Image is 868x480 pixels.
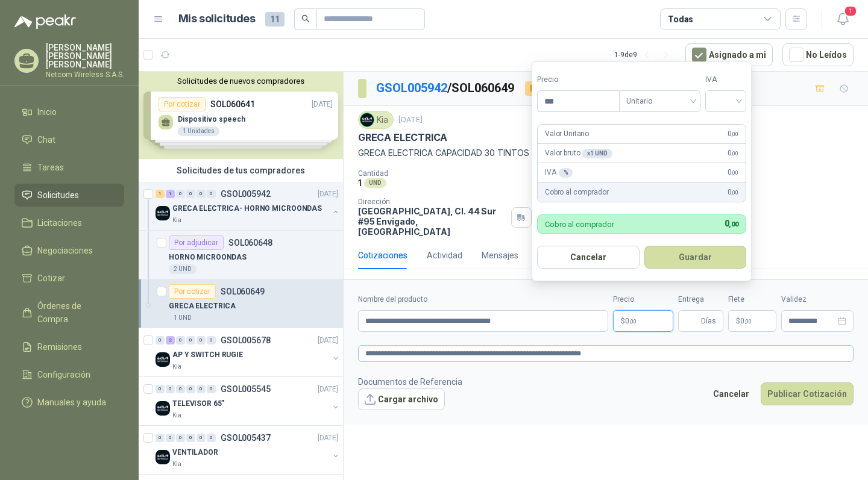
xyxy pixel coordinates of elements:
div: 0 [197,434,206,442]
img: Logo peakr [14,14,76,29]
label: Precio [613,294,673,305]
p: SOL060648 [228,238,272,247]
div: Cotizaciones [358,249,407,262]
p: Dirección [358,198,506,206]
div: x 1 UND [582,149,612,158]
span: 0 [725,219,738,228]
button: Asignado a mi [685,43,773,66]
p: [PERSON_NAME] [PERSON_NAME] [PERSON_NAME] [46,43,124,69]
a: Cotizar [14,267,124,290]
div: 0 [176,190,185,198]
span: 0 [728,128,738,140]
p: / SOL060649 [376,79,515,98]
p: Kia [172,216,181,225]
p: [DATE] [318,384,338,395]
img: Company Logo [156,352,170,367]
button: Cancelar [537,246,640,269]
label: Validez [781,294,854,305]
img: Company Logo [156,450,170,464]
label: IVA [705,74,746,86]
div: 0 [186,336,195,344]
span: Remisiones [37,340,82,354]
div: 0 [197,190,206,198]
a: Por adjudicarSOL060648HORNO MICROONDAS2 UND [139,231,343,279]
img: Company Logo [156,401,170,416]
span: ,00 [731,169,738,176]
div: 2 [166,336,175,344]
p: GSOL005942 [221,190,271,198]
div: 0 [197,336,206,344]
span: 0 [728,187,738,198]
p: $0,00 [613,310,673,332]
div: 0 [207,434,216,442]
span: Órdenes de Compra [37,299,113,326]
div: UND [364,178,386,188]
span: $ [736,317,740,325]
button: Publicar Cotización [761,382,854,405]
p: Netcom Wireless S.A.S. [46,71,124,78]
div: 0 [176,385,185,393]
a: Solicitudes [14,184,124,207]
a: 1 1 0 0 0 0 GSOL005942[DATE] Company LogoGRECA ELECTRICA- HORNO MICROONDASKia [156,187,341,225]
span: search [301,14,310,23]
a: Licitaciones [14,211,124,234]
p: Documentos de Referencia [358,375,462,388]
p: VENTILADOR [172,447,218,458]
p: HORNO MICROONDAS [169,252,247,263]
p: [DATE] [318,335,338,346]
div: Solicitudes de nuevos compradoresPor cotizarSOL060641[DATE] Dispositivo speech1 UnidadesPor cotiz... [139,72,343,159]
p: Cantidad [358,169,532,178]
p: GRECA ELECTRICA [358,131,447,144]
span: ,00 [731,150,738,157]
span: Manuales y ayuda [37,396,106,409]
span: Tareas [37,161,64,174]
p: AP Y SWITCH RUGIE [172,349,243,361]
p: Valor Unitario [545,128,589,140]
span: Licitaciones [37,216,82,229]
div: 0 [156,434,165,442]
label: Precio [537,74,619,86]
p: Kia [172,362,181,372]
span: 1 [844,5,857,17]
p: Cobro al comprador [545,187,608,198]
div: 0 [176,336,185,344]
a: GSOL005942 [376,81,447,95]
span: 0 [728,148,738,159]
a: Tareas [14,156,124,179]
h1: Mis solicitudes [178,10,256,28]
p: GRECA ELECTRICA CAPACIDAD 30 TINTOS [358,146,854,160]
div: % [559,168,573,178]
div: 0 [207,336,216,344]
a: 0 2 0 0 0 0 GSOL005678[DATE] Company LogoAP Y SWITCH RUGIEKia [156,333,341,372]
label: Entrega [678,294,723,305]
div: Por cotizar [169,284,216,299]
img: Company Logo [156,206,170,220]
span: Negociaciones [37,244,93,257]
div: Mensajes [482,249,518,262]
p: [DATE] [318,189,338,200]
div: 0 [186,385,195,393]
p: [GEOGRAPHIC_DATA], Cl. 44 Sur #95 Envigado , [GEOGRAPHIC_DATA] [358,206,506,237]
div: 0 [166,434,175,442]
button: Solicitudes de nuevos compradores [143,76,338,86]
p: $ 0,00 [728,310,776,332]
span: 0 [625,317,637,325]
span: Configuración [37,368,90,381]
p: GRECA ELECTRICA [169,301,236,312]
div: 0 [207,385,216,393]
p: IVA [545,167,573,178]
p: GSOL005437 [221,434,271,442]
span: 0 [728,167,738,178]
span: Solicitudes [37,189,79,202]
span: 0 [740,317,752,325]
button: 1 [832,8,854,30]
div: 0 [197,385,206,393]
p: GSOL005545 [221,385,271,393]
button: Guardar [644,246,747,269]
div: 0 [207,190,216,198]
span: Días [701,311,716,331]
div: 0 [166,385,175,393]
div: 1 [156,190,165,198]
p: SOL060649 [221,287,265,296]
button: Cancelar [706,382,756,405]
